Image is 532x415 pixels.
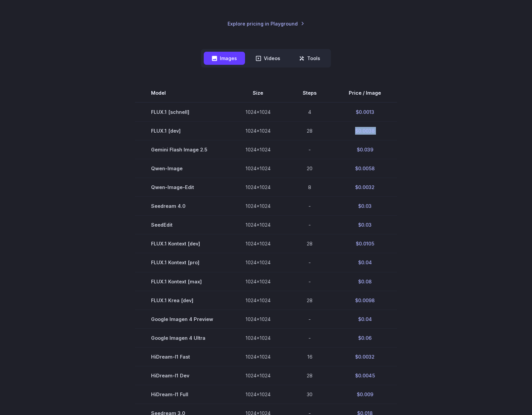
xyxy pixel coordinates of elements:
td: 1024x1024 [229,385,287,404]
td: Google Imagen 4 Ultra [135,328,229,347]
td: 1024x1024 [229,328,287,347]
th: Model [135,84,229,102]
td: Google Imagen 4 Preview [135,310,229,328]
td: $0.0058 [333,159,397,178]
td: 1024x1024 [229,234,287,253]
td: HiDream-I1 Dev [135,366,229,385]
th: Size [229,84,287,102]
td: $0.08 [333,272,397,291]
td: HiDream-I1 Fast [135,347,229,366]
td: 1024x1024 [229,159,287,178]
td: SeedEdit [135,216,229,234]
td: FLUX.1 [schnell] [135,102,229,122]
td: - [287,328,333,347]
td: $0.039 [333,140,397,159]
button: Videos [248,52,288,65]
td: 4 [287,102,333,122]
span: Gemini Flash Image 2.5 [151,146,213,153]
td: $0.0032 [333,178,397,197]
td: 1024x1024 [229,253,287,272]
td: FLUX.1 [dev] [135,122,229,140]
a: Explore pricing in Playground [228,20,304,28]
td: - [287,253,333,272]
td: Qwen-Image-Edit [135,178,229,197]
td: - [287,197,333,216]
td: 1024x1024 [229,122,287,140]
td: 1024x1024 [229,197,287,216]
th: Steps [287,84,333,102]
td: 1024x1024 [229,310,287,328]
td: $0.04 [333,310,397,328]
td: $0.0105 [333,234,397,253]
td: $0.0038 [333,122,397,140]
td: FLUX.1 Kontext [max] [135,272,229,291]
td: 1024x1024 [229,140,287,159]
td: $0.009 [333,385,397,404]
th: Price / Image [333,84,397,102]
td: FLUX.1 Krea [dev] [135,291,229,310]
td: 1024x1024 [229,216,287,234]
td: 1024x1024 [229,178,287,197]
td: 30 [287,385,333,404]
td: 28 [287,122,333,140]
td: $0.0045 [333,366,397,385]
td: 16 [287,347,333,366]
td: 1024x1024 [229,102,287,122]
td: $0.06 [333,328,397,347]
td: - [287,272,333,291]
td: 1024x1024 [229,347,287,366]
td: $0.03 [333,197,397,216]
td: Seedream 4.0 [135,197,229,216]
td: 1024x1024 [229,366,287,385]
td: $0.03 [333,216,397,234]
td: 1024x1024 [229,291,287,310]
td: 28 [287,366,333,385]
td: 28 [287,234,333,253]
button: Tools [291,52,328,65]
button: Images [204,52,245,65]
td: - [287,310,333,328]
td: FLUX.1 Kontext [dev] [135,234,229,253]
td: FLUX.1 Kontext [pro] [135,253,229,272]
td: Qwen-Image [135,159,229,178]
td: 20 [287,159,333,178]
td: 8 [287,178,333,197]
td: $0.0013 [333,102,397,122]
td: 28 [287,291,333,310]
td: - [287,140,333,159]
td: $0.04 [333,253,397,272]
td: $0.0098 [333,291,397,310]
td: HiDream-I1 Full [135,385,229,404]
td: 1024x1024 [229,272,287,291]
td: - [287,216,333,234]
td: $0.0032 [333,347,397,366]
